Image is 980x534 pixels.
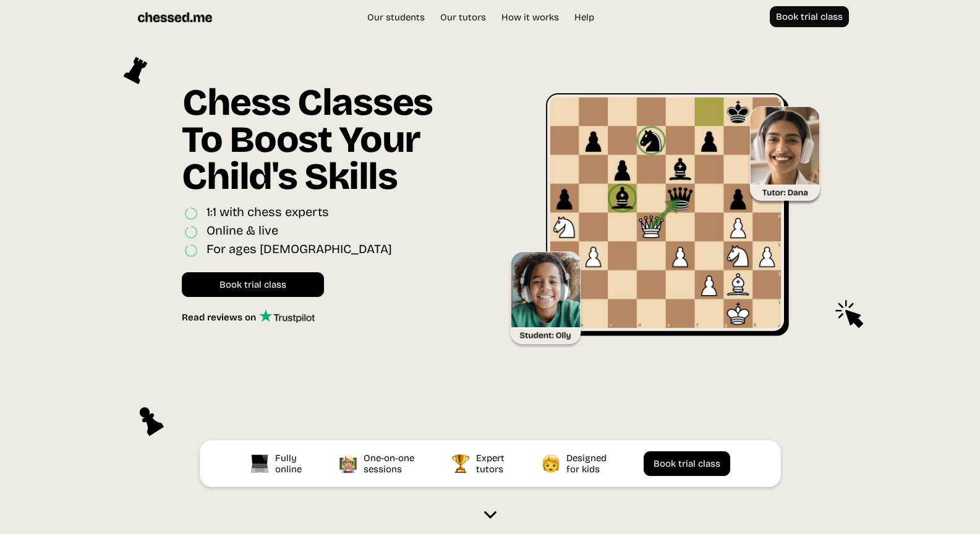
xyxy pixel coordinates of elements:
[275,453,305,475] div: Fully online
[182,309,315,323] a: Read reviews on
[364,453,417,475] div: One-on-one sessions
[361,11,431,23] a: Our students
[207,241,392,259] div: For ages [DEMOGRAPHIC_DATA]
[182,84,471,204] h1: Chess Classes To Boost Your Child's Skills
[476,453,508,475] div: Expert tutors
[568,11,600,23] a: Help
[566,453,610,475] div: Designed for kids
[770,6,849,27] a: Book trial class
[182,312,259,323] div: Read reviews on
[182,272,324,297] a: Book trial class
[495,11,565,23] a: How it works
[644,451,730,476] a: Book trial class
[434,11,492,23] a: Our tutors
[207,204,329,222] div: 1:1 with chess experts
[207,223,278,241] div: Online & live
